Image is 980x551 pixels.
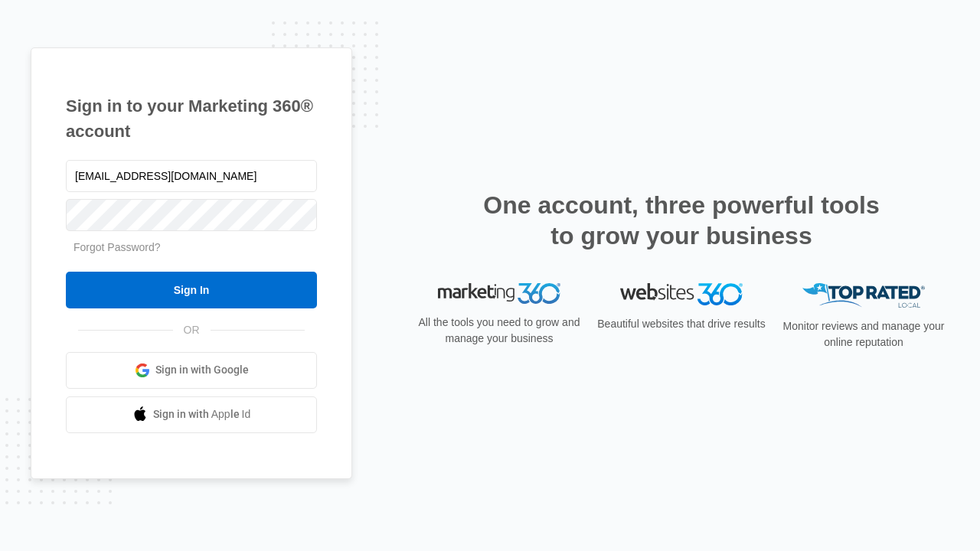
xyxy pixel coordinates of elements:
[66,93,317,144] h1: Sign in to your Marketing 360® account
[620,283,743,305] img: Websites 360
[413,315,585,347] p: All the tools you need to grow and manage your business
[778,318,949,350] p: Monitor reviews and manage your online reputation
[153,406,251,422] span: Sign in with Apple Id
[479,190,884,251] h2: One account, three powerful tools to grow your business
[66,396,317,433] a: Sign in with Apple Id
[73,241,161,253] a: Forgot Password?
[155,362,249,378] span: Sign in with Google
[66,352,317,389] a: Sign in with Google
[438,283,560,305] img: Marketing 360
[66,272,317,308] input: Sign In
[173,322,211,338] span: OR
[66,160,317,192] input: Email
[596,316,767,332] p: Beautiful websites that drive results
[802,283,925,308] img: Top Rated Local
